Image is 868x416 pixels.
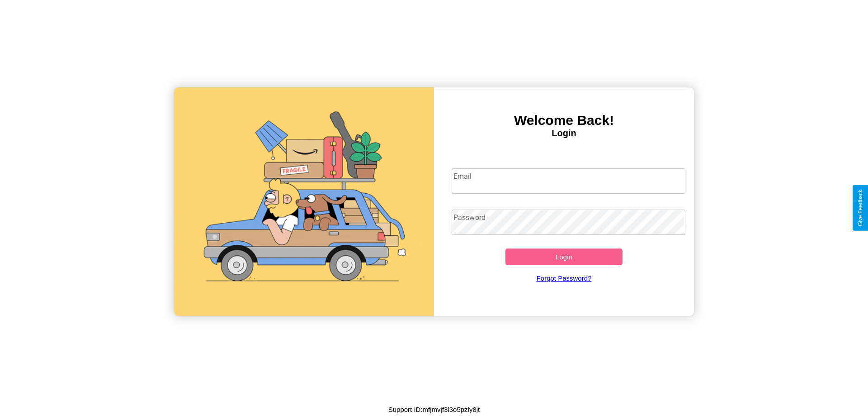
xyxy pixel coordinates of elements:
[857,190,863,226] div: Give Feedback
[434,113,694,128] h3: Welcome Back!
[505,249,623,265] button: Login
[434,128,694,139] h4: Login
[447,265,681,291] a: Forgot Password?
[388,403,480,416] p: Support ID: mfjmvjf3l3o5pzly8jt
[174,87,434,316] img: gif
